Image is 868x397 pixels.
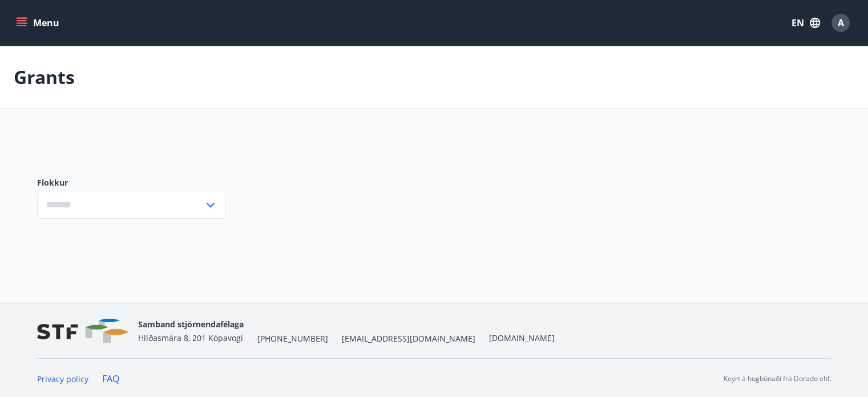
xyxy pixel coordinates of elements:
[14,13,64,33] button: menu
[138,332,243,343] span: Hlíðasmára 8, 201 Kópavogi
[14,65,75,90] p: Grants
[787,13,825,33] button: EN
[37,177,225,189] label: Flokkur
[37,319,129,343] img: vjCaq2fThgY3EUYqSgpjEiBg6WP39ov69hlhuPVN.png
[724,374,831,384] p: Keyrt á hugbúnaði frá Dorado ehf.
[342,333,475,344] span: [EMAIL_ADDRESS][DOMAIN_NAME]
[827,9,854,37] button: A
[489,332,555,343] a: [DOMAIN_NAME]
[102,372,119,385] a: FAQ
[138,319,244,330] span: Samband stjórnendafélaga
[838,17,844,29] span: A
[257,333,328,344] span: [PHONE_NUMBER]
[37,374,88,384] a: Privacy policy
